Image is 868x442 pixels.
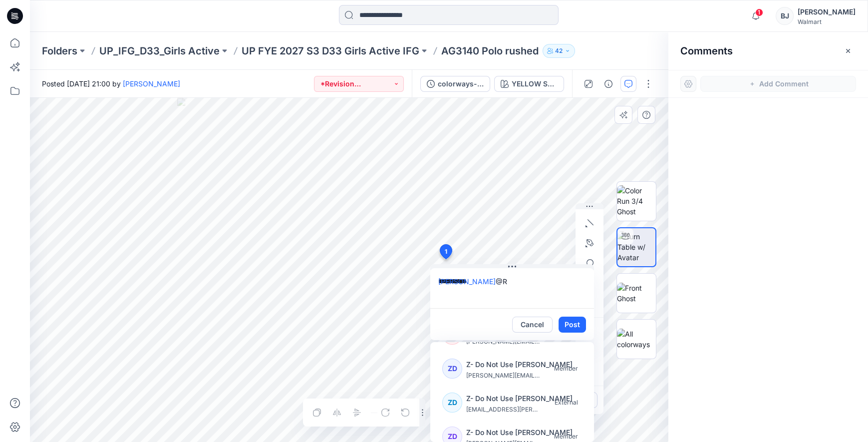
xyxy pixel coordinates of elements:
p: Z- Do Not Use Stephany Beltran [466,427,573,439]
span: Member [554,365,578,372]
p: AG3140 Polo rushed [441,44,539,58]
span: 1 [755,8,763,16]
div: Walmart [798,18,856,25]
div: ZD [442,359,462,379]
a: UP_IFG_D33_Girls Active [99,44,220,58]
img: All colorways [617,329,656,350]
p: mkasperek@adjmi.com [466,405,541,415]
button: Details [600,76,616,92]
p: Z- Do Not Use Jennifer Schultz [466,359,573,371]
div: YELLOW SUNDIAL [512,78,558,89]
div: colorways--Updated Fit [438,78,484,89]
a: UP FYE 2027 S3 D33 Girls Active IFG [242,44,419,58]
button: colorways--Updated Fit [420,76,490,92]
button: YELLOW SUNDIAL [494,76,564,92]
img: Front Ghost [617,283,656,304]
p: Z- Do Not Use Maria Kasperek [466,393,573,405]
span: Posted [DATE] 21:00 by [42,78,180,89]
h2: Comments [680,45,733,57]
div: BJ [776,7,794,25]
img: Turn Table w/ Avatar [617,231,655,263]
a: Folders [42,44,77,58]
span: External [555,399,578,406]
button: Post [559,317,586,333]
div: ZD [442,393,462,413]
span: 1 [445,247,447,256]
a: [PERSON_NAME] [123,79,180,88]
img: Color Run 3/4 Ghost [617,185,656,217]
button: 42 [543,44,575,58]
p: 42 [555,45,563,56]
button: Cancel [512,317,553,333]
button: Add Comment [700,76,856,92]
div: [PERSON_NAME] [798,6,856,18]
span: Member [554,433,578,440]
p: jennifer.gowen@wal-mart.com [466,371,541,381]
